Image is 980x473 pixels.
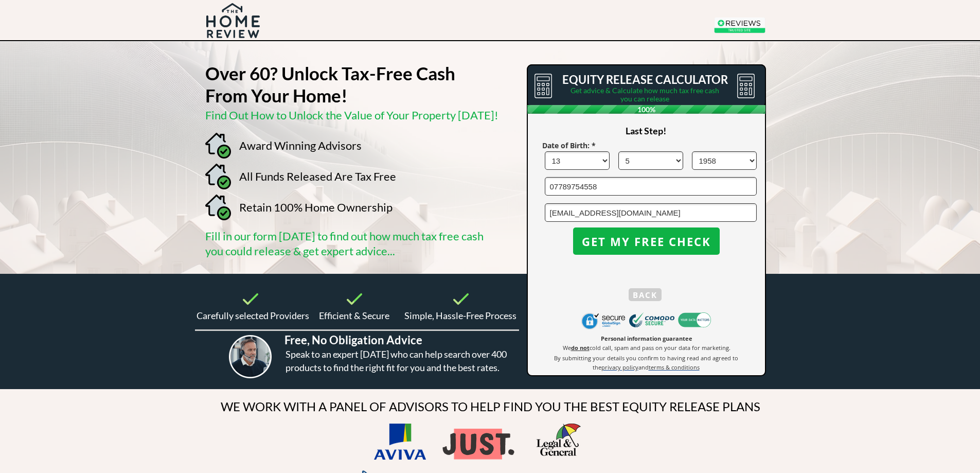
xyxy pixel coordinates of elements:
[562,73,728,86] span: EQUITY RELEASE CALCULATOR
[601,335,692,342] span: Personal information guarantee
[197,310,309,321] span: Carefully selected Providers
[601,363,638,371] a: privacy policy
[205,108,498,122] span: Find Out How to Unlock the Value of Your Property [DATE]!
[629,288,662,301] button: BACK
[239,169,396,183] span: All Funds Released Are Tax Free
[638,363,649,371] span: and
[286,348,507,373] span: Speak to an expert [DATE] who can help search over 400 products to find the right fit for you and...
[573,227,720,255] button: GET MY FREE CHECK
[649,363,700,371] span: terms & conditions
[563,344,730,352] span: We cold call, spam and pass on your data for marketing.
[629,288,662,302] span: BACK
[573,235,720,248] span: GET MY FREE CHECK
[571,86,719,103] span: Get advice & Calculate how much tax free cash you can release
[239,200,393,214] span: Retain 100% Home Ownership
[626,125,666,136] span: Last Step!
[404,310,516,321] span: Simple, Hassle-Free Process
[554,354,738,371] span: By submitting your details you confirm to having read and agreed to the
[221,399,760,414] span: WE WORK WITH A PANEL OF ADVISORS TO HELP FIND YOU THE BEST EQUITY RELEASE PLANS
[205,62,455,106] strong: Over 60? Unlock Tax-Free Cash From Your Home!
[545,177,757,196] input: Phone Number
[601,363,638,371] span: privacy policy
[284,333,422,347] span: Free, No Obligation Advice
[571,344,590,352] strong: do not
[239,138,362,152] span: Award Winning Advisors
[319,310,389,321] span: Efficient & Secure
[205,229,484,258] span: Fill in our form [DATE] to find out how much tax free cash you could release & get expert advice...
[649,363,700,371] a: terms & conditions
[545,203,757,222] input: Email
[542,141,596,150] span: Date of Birth: *
[527,105,765,114] span: 100%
